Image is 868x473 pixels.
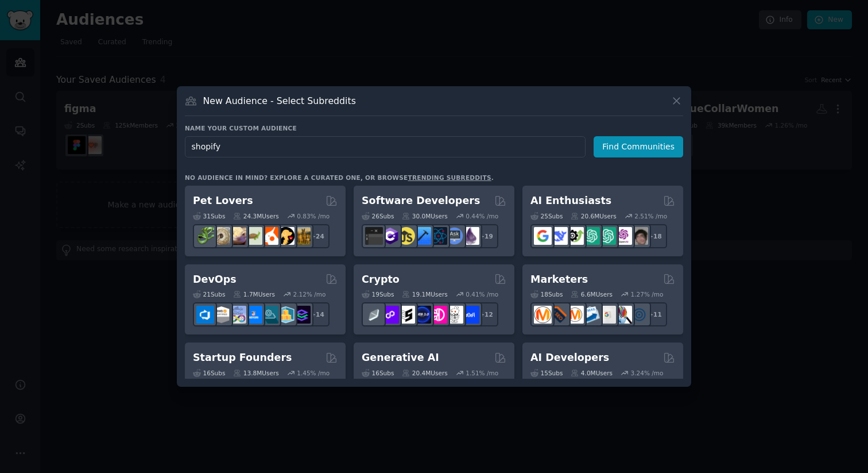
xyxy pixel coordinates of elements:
div: 2.51 % /mo [634,212,667,220]
img: turtle [245,227,262,245]
div: 18 Sub s [530,290,563,298]
h2: Startup Founders [193,351,292,365]
img: chatgpt_promptDesign [582,227,600,245]
div: 2.12 % /mo [293,290,326,298]
h3: Name your custom audience [185,124,683,132]
div: + 18 [643,224,667,248]
img: aws_cdk [277,306,294,324]
input: Pick a short name, like "Digital Marketers" or "Movie-Goers" [185,136,586,157]
div: 21 Sub s [193,290,225,298]
div: 31 Sub s [193,212,225,220]
div: 0.44 % /mo [466,212,498,220]
div: No audience in mind? Explore a curated one, or browse . [185,174,494,182]
div: 0.83 % /mo [297,212,330,220]
img: Emailmarketing [582,306,600,324]
img: platformengineering [261,306,278,324]
div: 30.0M Users [402,212,447,220]
div: 3.24 % /mo [631,369,664,377]
div: 20.6M Users [571,212,616,220]
img: csharp [381,227,399,245]
h2: AI Developers [530,351,609,365]
img: OnlineMarketing [630,306,648,324]
img: leopardgeckos [228,227,246,245]
div: 24.3M Users [233,212,278,220]
img: PetAdvice [277,227,294,245]
img: reactnative [429,227,447,245]
img: defiblockchain [429,306,447,324]
img: software [365,227,383,245]
img: dogbreed [293,227,311,245]
img: AWS_Certified_Experts [212,306,230,324]
div: 20.4M Users [402,369,447,377]
div: 16 Sub s [362,369,394,377]
div: 1.27 % /mo [631,290,664,298]
img: azuredevops [196,306,214,324]
div: + 14 [305,302,330,326]
img: Docker_DevOps [228,306,246,324]
img: PlatformEngineers [293,306,311,324]
img: 0xPolygon [381,306,399,324]
img: iOSProgramming [413,227,431,245]
img: bigseo [550,306,568,324]
img: cockatiel [261,227,278,245]
div: + 11 [643,302,667,326]
img: ArtificalIntelligence [630,227,648,245]
h3: New Audience - Select Subreddits [203,95,356,107]
img: DevOpsLinks [245,306,262,324]
div: 13.8M Users [233,369,278,377]
img: ethfinance [365,306,383,324]
h2: Marketers [530,272,588,287]
div: 1.45 % /mo [297,369,330,377]
div: 25 Sub s [530,212,563,220]
img: CryptoNews [445,306,463,324]
h2: Software Developers [362,194,480,208]
img: DeepSeek [550,227,568,245]
h2: Crypto [362,272,400,287]
img: MarketingResearch [614,306,632,324]
div: 15 Sub s [530,369,563,377]
h2: AI Enthusiasts [530,194,611,208]
div: 0.41 % /mo [466,290,498,298]
div: + 12 [474,302,498,326]
div: 1.51 % /mo [466,369,498,377]
img: OpenAIDev [614,227,632,245]
img: elixir [462,227,479,245]
img: AItoolsCatalog [566,227,584,245]
img: ballpython [212,227,230,245]
a: trending subreddits [408,174,491,181]
img: content_marketing [534,306,552,324]
img: AskComputerScience [445,227,463,245]
div: 16 Sub s [193,369,225,377]
button: Find Communities [594,136,683,157]
h2: DevOps [193,272,237,287]
div: 19.1M Users [402,290,447,298]
img: ethstaker [397,306,415,324]
div: 19 Sub s [362,290,394,298]
div: 26 Sub s [362,212,394,220]
div: 4.0M Users [571,369,613,377]
div: 6.6M Users [571,290,613,298]
img: googleads [598,306,616,324]
div: + 19 [474,224,498,248]
img: herpetology [196,227,214,245]
img: learnjavascript [397,227,415,245]
div: 1.7M Users [233,290,275,298]
h2: Pet Lovers [193,194,253,208]
h2: Generative AI [362,351,439,365]
img: chatgpt_prompts_ [598,227,616,245]
img: web3 [413,306,431,324]
div: + 24 [305,224,330,248]
img: defi_ [462,306,479,324]
img: AskMarketing [566,306,584,324]
img: GoogleGeminiAI [534,227,552,245]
